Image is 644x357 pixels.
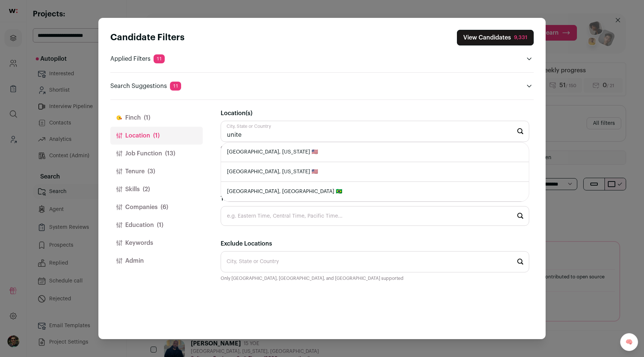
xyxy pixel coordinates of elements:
[110,82,181,91] p: Search Suggestions
[170,82,181,91] span: 11
[110,54,165,63] p: Applied Filters
[110,127,203,145] button: Location(1)
[143,185,150,194] span: (2)
[154,54,165,63] span: 11
[110,145,203,162] button: Job Function(13)
[157,221,163,230] span: (1)
[620,333,638,351] a: 🧠
[110,162,203,180] button: Tenure(3)
[110,234,203,252] button: Keywords
[110,33,184,42] strong: Candidate Filters
[148,167,155,176] span: (3)
[221,206,529,226] input: e.g. Eastern Time, Central Time, Pacific Time...
[221,182,529,202] li: [GEOGRAPHIC_DATA], [GEOGRAPHIC_DATA] 🇧🇷
[161,203,168,212] span: (6)
[110,252,203,270] button: Admin
[221,275,404,281] span: Only [GEOGRAPHIC_DATA], [GEOGRAPHIC_DATA], and [GEOGRAPHIC_DATA] supported
[221,121,529,142] input: Start typing...
[144,113,150,122] span: (1)
[153,131,160,140] span: (1)
[165,149,175,158] span: (13)
[221,194,529,203] label: Timezone(s)
[110,180,203,198] button: Skills(2)
[221,109,252,118] label: Location(s)
[110,198,203,216] button: Companies(6)
[110,109,203,127] button: Finch(1)
[221,142,529,162] li: [GEOGRAPHIC_DATA], [US_STATE] 🇺🇸
[221,251,529,272] input: Start typing...
[221,162,529,182] li: [GEOGRAPHIC_DATA], [US_STATE] 🇺🇸
[221,239,272,248] label: Exclude Locations
[221,145,404,151] span: Only [GEOGRAPHIC_DATA], [GEOGRAPHIC_DATA], and [GEOGRAPHIC_DATA] supported
[514,34,527,41] div: 9,331
[110,216,203,234] button: Education(1)
[525,54,534,63] button: Open applied filters
[457,30,534,45] button: Close search preferences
